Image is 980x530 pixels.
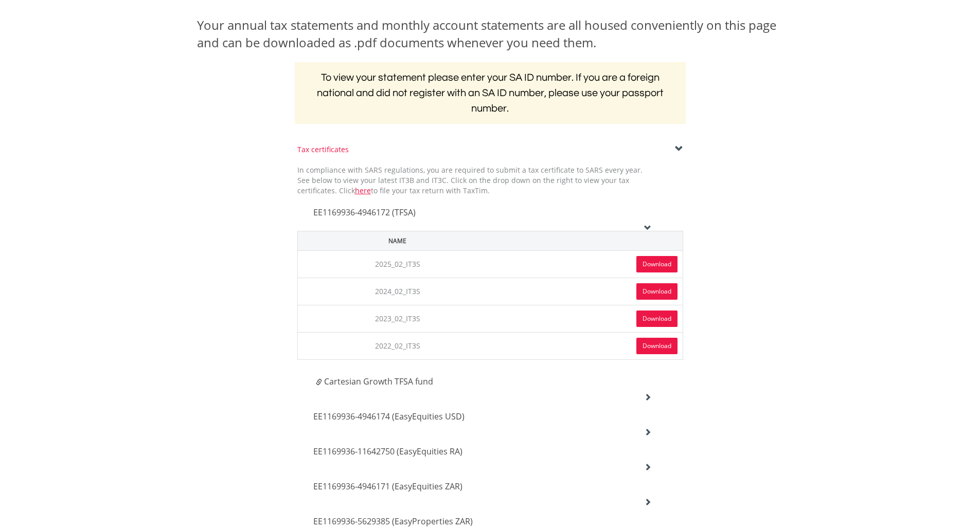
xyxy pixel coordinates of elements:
h2: To view your statement please enter your SA ID number. If you are a foreign national and did not ... [295,62,686,124]
span: EE1169936-5629385 (EasyProperties ZAR) [313,516,473,527]
span: Click to file your tax return with TaxTim. [339,186,490,195]
div: Your annual tax statements and monthly account statements are all housed conveniently on this pag... [197,16,783,52]
a: Download [636,283,678,300]
td: 2024_02_IT3S [297,278,497,305]
td: 2023_02_IT3S [297,305,497,332]
span: EE1169936-4946172 (TFSA) [313,207,416,218]
td: 2022_02_IT3S [297,332,497,359]
span: EE1169936-4946174 (EasyEquities USD) [313,411,465,422]
a: here [355,186,371,195]
div: Tax certificates [297,144,683,155]
span: EE1169936-4946171 (EasyEquities ZAR) [313,481,462,492]
span: EE1169936-11642750 (EasyEquities RA) [313,446,462,457]
td: 2025_02_IT3S [297,250,497,278]
a: Download [636,256,678,272]
a: Download [636,338,678,354]
a: Download [636,310,678,327]
span: Cartesian Growth TFSA fund [324,376,433,387]
span: In compliance with SARS regulations, you are required to submit a tax certificate to SARS every y... [297,165,643,195]
th: Name [297,231,497,250]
